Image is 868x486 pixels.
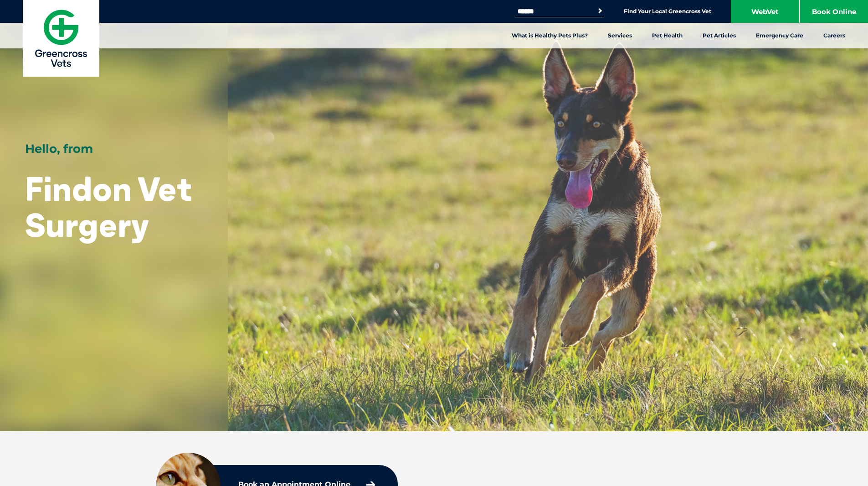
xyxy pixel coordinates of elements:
[746,23,813,48] a: Emergency Care
[598,23,642,48] a: Services
[25,171,203,243] h1: Findon Vet Surgery
[596,6,605,16] button: Search
[693,23,746,48] a: Pet Articles
[25,141,93,156] span: Hello, from
[642,23,693,48] a: Pet Health
[624,8,711,15] a: Find Your Local Greencross Vet
[813,23,855,48] a: Careers
[502,23,598,48] a: What is Healthy Pets Plus?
